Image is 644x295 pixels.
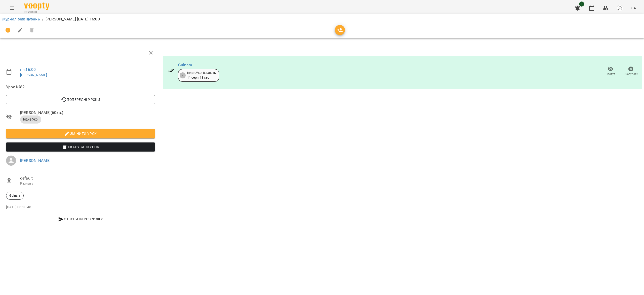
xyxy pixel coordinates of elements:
button: UA [629,3,638,13]
nav: breadcrumb [2,16,642,22]
a: Журнал відвідувань [2,17,40,21]
button: Скасувати Урок [6,142,155,152]
button: Змінити урок [6,129,155,138]
button: Створити розсилку [6,215,155,224]
span: Індив.Укр. [20,117,41,122]
button: Попередні уроки [6,95,155,104]
div: Індив.Укр. 8 занять 11 серп - 18 серп [187,71,216,80]
img: Voopty Logo [24,3,49,10]
a: [PERSON_NAME] [20,73,47,77]
img: avatar_s.png [617,5,624,12]
button: Скасувати [621,64,641,78]
span: Попередні уроки [10,97,151,103]
span: UA [631,5,636,11]
span: default [20,175,155,181]
span: [PERSON_NAME] ( 60 хв. ) [20,110,155,116]
span: Змінити урок [10,131,151,137]
button: Menu [6,2,18,14]
div: 2 [180,72,186,78]
span: 1 [579,2,584,7]
span: Урок №82 [6,84,155,90]
p: [PERSON_NAME] [DATE] 16:00 [46,16,100,22]
li: / [42,16,44,22]
span: Створити розсилку [8,216,153,222]
p: Кімната [20,181,155,186]
span: Прогул [606,72,616,76]
p: [DATE] 03:10:46 [6,205,155,210]
div: Gulnara [6,192,24,200]
a: [PERSON_NAME] [20,158,51,163]
span: Gulnara [6,193,23,198]
a: пн , 16:00 [20,67,36,72]
span: Скасувати [624,72,638,76]
a: Gulnara [178,63,192,67]
span: Скасувати Урок [10,144,151,150]
span: For Business [24,10,49,14]
button: Прогул [600,64,621,78]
